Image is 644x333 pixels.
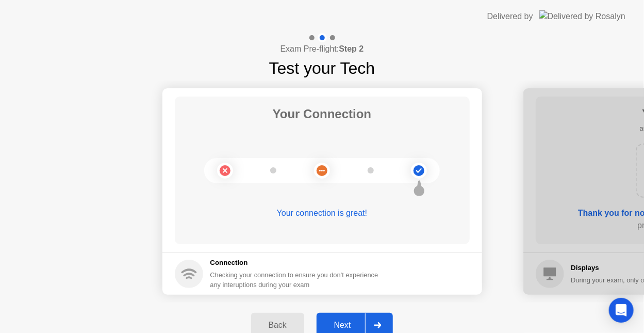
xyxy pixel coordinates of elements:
div: Back [254,321,301,330]
div: Delivered by [487,10,533,23]
div: Your connection is great! [175,207,470,219]
div: Checking your connection to ensure you don’t experience any interuptions during your exam [210,270,385,290]
div: Next [320,321,366,330]
div: Open Intercom Messenger [609,298,634,323]
h4: Exam Pre-flight: [280,43,364,55]
h1: Test your Tech [269,56,375,81]
h5: Connection [210,258,385,268]
b: Step 2 [339,44,364,53]
img: Delivered by Rosalyn [539,10,625,22]
h1: Your Connection [273,105,372,123]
